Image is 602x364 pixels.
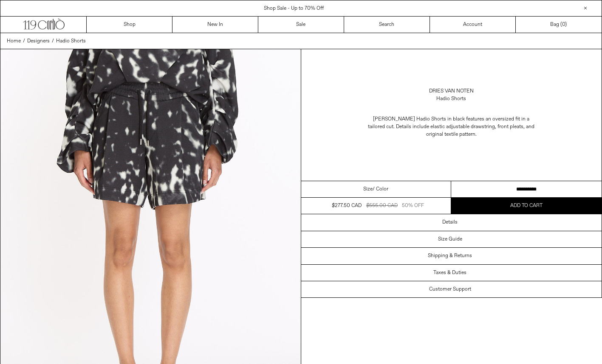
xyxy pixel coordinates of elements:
[258,17,344,33] a: Sale
[433,270,466,276] h3: Taxes & Duties
[402,202,424,210] div: 50% OFF
[562,21,565,28] span: 0
[451,198,602,214] button: Add to cart
[363,185,373,193] span: Size
[562,21,567,28] span: )
[429,87,474,95] a: Dries Van Noten
[87,17,172,33] a: Shop
[510,202,543,209] span: Add to cart
[438,236,462,242] h3: Size Guide
[332,202,362,210] div: $277.50 CAD
[172,17,258,33] a: New In
[366,111,536,143] p: [PERSON_NAME] Hadio Shorts in black features an oversized fit in a tailored cut. Details include ...
[264,5,324,12] a: Shop Sale - Up to 70% Off
[442,219,458,225] h3: Details
[429,286,471,292] h3: Customer Support
[56,37,86,45] a: Hadio Shorts
[52,37,54,45] span: /
[27,38,50,45] span: Designers
[516,17,602,33] a: Bag ()
[436,95,466,103] div: Hadio Shorts
[27,37,50,45] a: Designers
[428,253,472,259] h3: Shipping & Returns
[373,185,388,193] span: / Color
[430,17,516,33] a: Account
[23,37,25,45] span: /
[56,38,86,45] span: Hadio Shorts
[7,38,21,45] span: Home
[366,202,398,210] div: $555.00 CAD
[7,37,21,45] a: Home
[344,17,430,33] a: Search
